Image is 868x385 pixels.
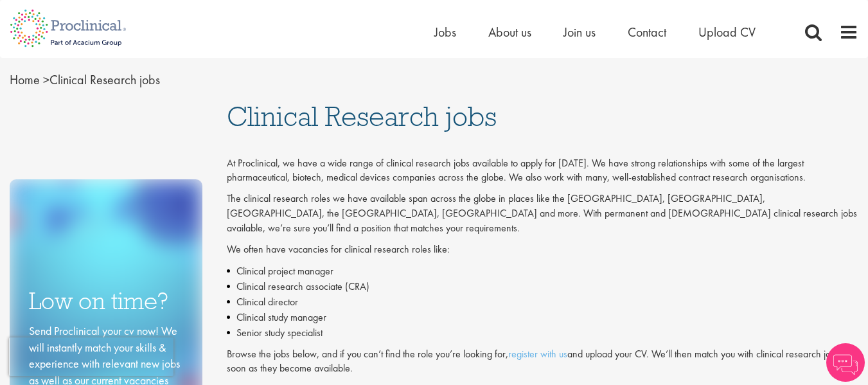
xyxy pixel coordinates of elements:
li: Clinical project manager [227,264,858,279]
img: Chatbot [826,343,865,382]
span: Clinical Research jobs [10,71,160,88]
p: At Proclinical, we have a wide range of clinical research jobs available to apply for [DATE]. We ... [227,156,858,186]
span: Clinical Research jobs [227,99,497,134]
p: We often have vacancies for clinical research roles like: [227,242,858,257]
p: The clinical research roles we have available span across the globe in places like the [GEOGRAPHI... [227,192,858,236]
h3: Low on time? [29,289,183,314]
a: About us [488,24,531,40]
li: Senior study specialist [227,325,858,341]
p: Browse the jobs below, and if you can’t find the role you’re looking for, and upload your CV. We’... [227,347,858,377]
iframe: reCAPTCHA [9,337,173,376]
a: Contact [628,24,666,40]
li: Clinical director [227,294,858,310]
a: Jobs [434,24,456,40]
span: > [43,71,49,88]
li: Clinical study manager [227,310,858,325]
a: breadcrumb link to Home [10,71,40,88]
a: Join us [563,24,596,40]
a: Upload CV [698,24,756,40]
a: register with us [508,347,567,361]
li: Clinical research associate (CRA) [227,279,858,294]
